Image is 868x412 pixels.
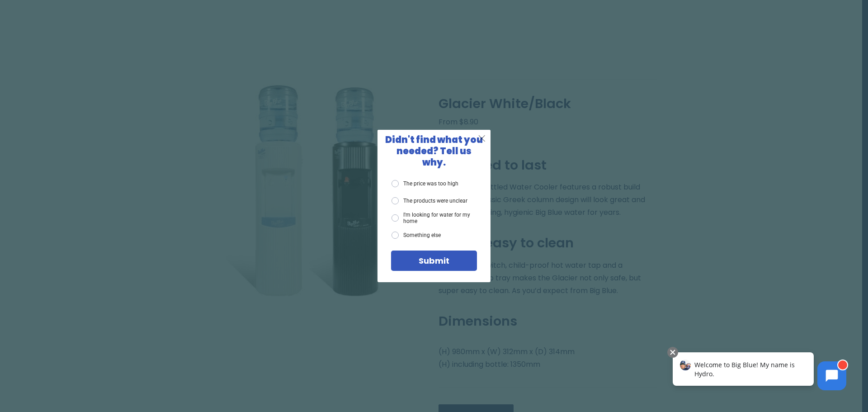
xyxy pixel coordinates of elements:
[392,180,458,187] label: The price was too high
[663,345,855,399] iframe: Chatbot
[392,232,441,239] label: Something else
[392,197,467,204] label: The products were unclear
[385,133,483,169] span: Didn't find what you needed? Tell us why.
[392,212,477,225] label: I'm looking for water for my home
[419,255,449,266] span: Submit
[478,133,486,144] span: X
